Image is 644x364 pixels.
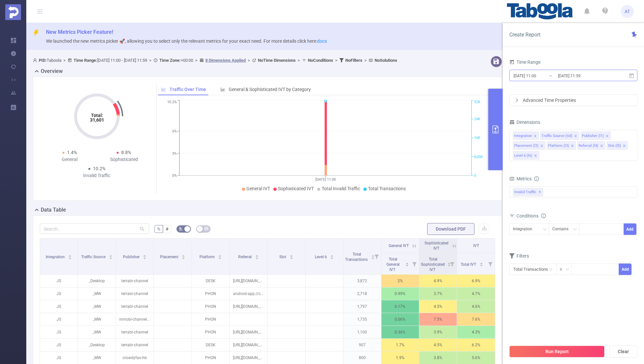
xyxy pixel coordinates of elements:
span: > [61,58,68,63]
i: icon: info-circle [541,214,546,218]
p: JS [40,339,78,351]
p: 2,718 [343,287,381,300]
span: Traffic Over Time [170,87,206,92]
i: icon: line-chart [161,87,166,92]
p: 1,100 [343,326,381,338]
span: Total Invalid Traffic [322,186,360,191]
i: icon: caret-down [405,264,409,266]
div: Sort [371,254,375,258]
i: icon: close [540,144,543,148]
div: Platform (l3) [548,142,569,150]
button: Add [624,223,636,235]
p: 3.8% [419,352,457,364]
span: > [193,58,199,63]
p: 5.6% [457,352,495,364]
input: Search... [40,223,149,234]
span: > [362,58,369,63]
tspan: 0 [474,173,476,178]
p: 4.9% [419,275,457,287]
div: Sort [181,254,185,258]
i: icon: caret-down [371,257,375,259]
span: Integration [46,255,66,259]
p: PHON [192,300,229,313]
p: _Desktop [78,339,115,351]
span: Sophisticated IVT [425,241,448,251]
p: PHON [192,326,229,338]
div: Contains [552,224,573,235]
p: DESK [192,339,229,351]
span: IVT [473,243,479,248]
span: Taboola [DATE] 11:00 - [DATE] 11:59 +00:00 [33,58,397,63]
span: New Metrics Picker Feature! [46,29,113,35]
p: [URL][DOMAIN_NAME] [230,300,267,313]
p: _MW [78,352,115,364]
div: General [42,156,97,163]
tspan: 10.2% [167,100,177,104]
tspan: 3% [172,151,177,156]
p: 3.7% [419,287,457,300]
i: Filter menu [410,253,419,274]
h2: Data Table [41,206,66,214]
p: DESK [192,275,229,287]
p: 1.9% [381,352,419,364]
div: Traffic Source (tid) [541,132,572,140]
i: icon: caret-down [218,257,221,259]
li: Slot (l5) [607,141,628,150]
i: icon: caret-up [218,254,221,256]
i: icon: caret-up [109,254,112,256]
span: Platform [199,255,216,259]
div: Sort [68,254,72,258]
img: Protected Media [5,4,21,20]
p: _MW [78,326,115,338]
span: Level 6 [315,255,328,259]
p: crowdyfan-hb [116,352,153,364]
div: Placement (l2) [514,142,539,150]
span: Total Sophisticated IVT [421,257,445,272]
i: icon: info-circle [534,176,539,181]
span: We launched the new metrics picker 🚀, allowing you to select only the relevant metrics for your e... [46,38,327,44]
tspan: 6% [172,129,177,133]
p: _MW [78,287,115,300]
div: Publisher (l1) [582,132,604,140]
p: 1,735 [343,313,381,326]
b: Time Zone: [159,58,181,63]
p: 0.17% [381,300,419,313]
i: icon: caret-down [182,257,185,259]
p: 3.9% [419,326,457,338]
div: Sort [289,254,293,258]
span: % [157,226,160,232]
span: > [147,58,153,63]
span: Dimensions [509,120,540,125]
p: JS [40,275,78,287]
div: Integration [514,132,532,140]
i: icon: caret-up [255,254,259,256]
i: icon: caret-up [68,254,72,256]
span: > [333,58,339,63]
p: terrabr-channel [116,326,153,338]
b: No Time Dimensions [258,58,296,63]
i: icon: close [600,144,603,148]
span: Slot [279,255,287,259]
span: Metrics [509,176,532,181]
i: icon: right [515,98,519,102]
div: Integration [513,224,537,235]
p: 2% [381,275,419,287]
p: 4.6% [457,300,495,313]
span: # [166,226,169,232]
p: 907 [343,339,381,351]
p: 0.06% [381,313,419,326]
i: icon: caret-up [371,254,375,256]
div: icon: rightAdvanced Time Properties [510,95,637,106]
button: Run Report [509,346,605,357]
tspan: 32K [474,100,480,104]
div: Sort [330,254,334,258]
span: Invalid Traffic [513,188,543,196]
p: [URL][DOMAIN_NAME] [230,326,267,338]
i: icon: close [574,134,577,138]
input: Start date [513,71,566,80]
div: Invalid Traffic [70,172,124,179]
b: No Conditions [308,58,333,63]
b: No Filters [345,58,362,63]
span: 10.2% [93,166,105,171]
p: 6.9% [457,275,495,287]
